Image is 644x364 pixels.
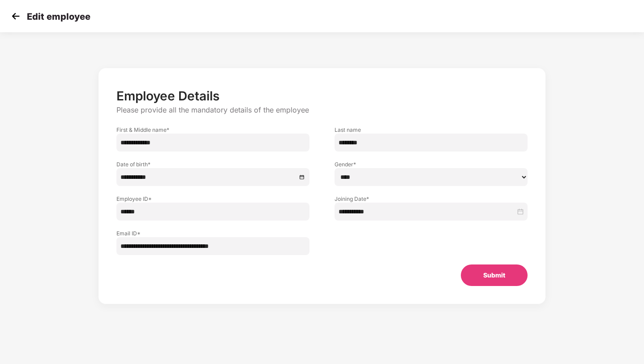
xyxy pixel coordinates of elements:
[9,9,22,23] img: svg+xml;base64,PHN2ZyB4bWxucz0iaHR0cDovL3d3dy53My5vcmcvMjAwMC9zdmciIHdpZHRoPSIzMCIgaGVpZ2h0PSIzMC...
[335,160,528,168] label: Gender
[116,105,528,115] p: Please provide all the mandatory details of the employee
[116,230,309,237] label: Email ID
[335,126,528,134] label: Last name
[116,126,309,134] label: First & Middle name
[27,11,90,22] p: Edit employee
[116,160,309,168] label: Date of birth
[116,88,528,104] p: Employee Details
[461,264,528,286] button: Submit
[335,195,528,203] label: Joining Date
[116,195,309,203] label: Employee ID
